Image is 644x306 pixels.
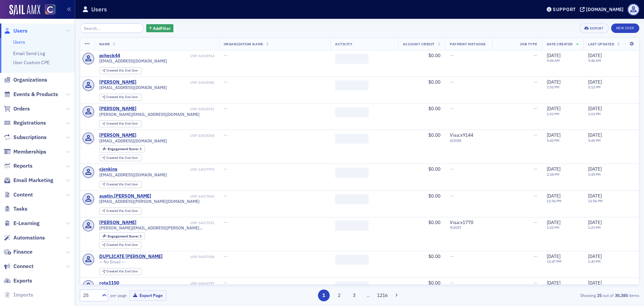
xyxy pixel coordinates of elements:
[318,290,330,301] button: 1
[428,52,440,58] span: $0.00
[106,156,125,160] span: Created Via :
[590,27,604,30] div: Export
[547,79,560,85] span: [DATE]
[108,147,142,151] div: 3
[534,253,537,259] span: —
[450,225,488,230] span: 9 / 2027
[579,24,608,33] button: Export
[588,112,601,116] time: 1:03 PM
[13,234,45,242] span: Automations
[4,291,33,299] a: Imports
[106,122,138,126] div: End User
[534,219,537,225] span: —
[99,132,137,138] a: [PERSON_NAME]
[4,277,32,285] a: Exports
[458,292,639,298] div: Showing out of items
[428,193,440,199] span: $0.00
[99,94,142,101] div: Created Via: End User
[13,177,53,184] span: Email Marketing
[146,24,174,33] button: AddFilter
[99,138,167,143] span: [EMAIL_ADDRESS][DOMAIN_NAME]
[99,225,214,230] span: [PERSON_NAME][EMAIL_ADDRESS][PERSON_NAME][DOMAIN_NAME]
[80,24,144,33] input: Search…
[99,79,137,85] div: [PERSON_NAME]
[99,193,151,199] a: austin.[PERSON_NAME]
[99,199,200,204] span: [EMAIL_ADDRESS][PERSON_NAME][DOMAIN_NAME]
[547,58,560,63] time: 9:46 AM
[534,193,537,199] span: —
[138,107,214,111] div: USR-14018551
[588,219,602,225] span: [DATE]
[4,105,30,113] a: Orders
[99,106,137,112] a: [PERSON_NAME]
[83,292,98,299] div: 25
[106,209,138,213] div: End User
[138,80,214,85] div: USR-14018586
[99,220,137,226] a: [PERSON_NAME]
[588,138,601,143] time: 5:45 PM
[108,234,142,238] div: 3
[450,193,453,199] span: —
[547,105,560,112] span: [DATE]
[106,95,125,99] span: Created Via :
[13,50,45,56] a: Email Send Log
[534,166,537,172] span: —
[4,148,46,156] a: Memberships
[4,205,28,213] a: Tasks
[335,54,369,64] span: ‌
[333,290,345,301] button: 2
[13,220,40,227] span: E-Learning
[450,132,473,138] span: Visa : x9144
[13,76,47,84] span: Organizations
[588,42,614,46] span: Last Updated
[13,119,46,127] span: Registrations
[224,79,227,85] span: —
[13,162,33,170] span: Reports
[335,134,369,144] span: ‌
[588,193,602,199] span: [DATE]
[13,27,28,35] span: Users
[224,105,227,112] span: —
[129,290,166,301] button: Export Page
[547,199,561,203] time: 12:56 PM
[547,42,573,46] span: Date Created
[450,79,453,85] span: —
[45,4,55,15] img: SailAMX
[224,166,227,172] span: —
[335,168,369,178] span: ‌
[547,259,561,264] time: 12:47 PM
[335,255,369,265] span: ‌
[4,177,53,184] a: Email Marketing
[588,172,601,177] time: 3:45 PM
[547,280,560,286] span: [DATE]
[428,219,440,225] span: $0.00
[428,253,440,259] span: $0.00
[534,132,537,138] span: —
[106,183,138,186] div: End User
[534,52,537,58] span: —
[428,132,440,138] span: $0.00
[547,52,560,58] span: [DATE]
[99,280,119,286] a: rota1150
[547,172,559,177] time: 2:28 PM
[99,67,142,74] div: Created Via: End User
[580,7,626,12] button: [DOMAIN_NAME]
[547,85,559,89] time: 1:52 PM
[628,4,639,15] span: Profile
[450,138,488,143] span: 4 / 2028
[108,146,140,151] span: Engagement Score :
[588,58,601,63] time: 9:46 AM
[99,120,142,127] div: Created Via: End User
[4,162,33,170] a: Reports
[13,134,47,141] span: Subscriptions
[13,263,34,270] span: Connect
[99,254,163,260] a: DUPLICATE [PERSON_NAME]
[99,58,167,63] span: [EMAIL_ADDRESS][DOMAIN_NAME]
[588,225,601,230] time: 1:23 PM
[13,148,46,156] span: Memberships
[13,91,58,98] span: Events & Products
[106,95,138,99] div: End User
